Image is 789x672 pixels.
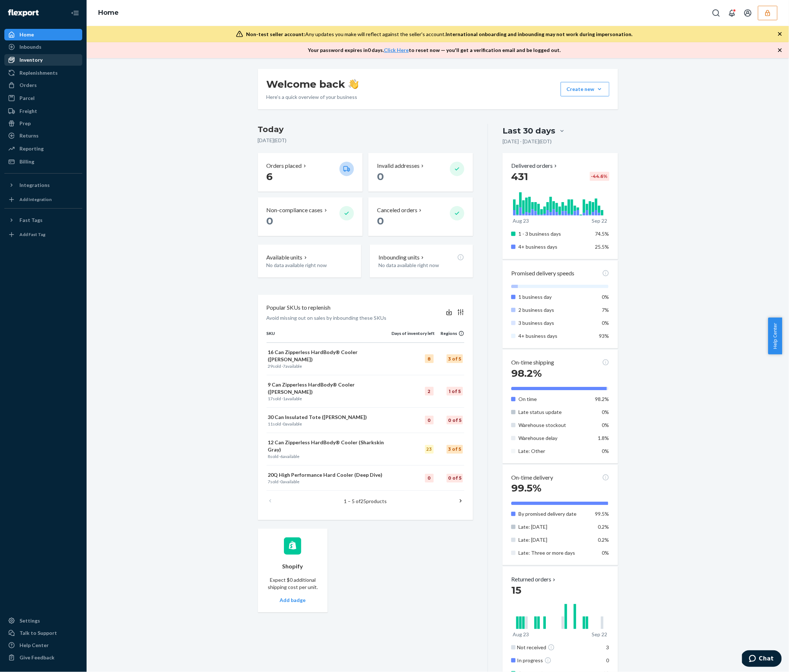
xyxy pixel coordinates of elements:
[267,215,273,227] span: 0
[503,138,552,145] p: [DATE] - [DATE] ( EDT )
[258,197,363,236] button: Non-compliance cases 0
[268,454,271,459] span: 8
[258,153,363,192] button: Orders placed 6
[267,162,302,170] p: Orders placed
[590,172,609,181] div: -44.6 %
[4,627,82,639] button: Talk to Support
[258,124,473,135] h3: Today
[19,145,44,152] div: Reporting
[377,170,384,183] span: 0
[4,79,82,91] a: Orders
[602,448,609,454] span: 0%
[606,657,609,663] span: 0
[19,82,37,89] div: Orders
[268,421,390,427] p: sold · available
[4,615,82,627] a: Settings
[4,130,82,141] a: Returns
[280,597,306,604] button: Add badge
[267,78,359,91] h1: Welcome back
[268,414,390,421] p: 30 Can Insulated Tote ([PERSON_NAME])
[518,523,589,531] p: Late: [DATE]
[447,474,463,483] div: 0 of 5
[268,471,390,479] p: 20Q High Performance Hard Cooler (Deep Dive)
[19,158,34,165] div: Billing
[511,474,553,482] p: On-time delivery
[511,162,558,170] button: Delivered orders
[268,396,390,402] p: sold · available
[283,363,286,369] span: 7
[92,3,124,23] ol: breadcrumbs
[19,95,35,102] div: Parcel
[267,576,319,591] p: Expect $0 additional shipping cost per unit.
[268,479,390,485] p: sold · available
[98,9,119,17] a: Home
[602,307,609,313] span: 7%
[19,31,34,38] div: Home
[19,120,31,127] div: Prep
[595,396,609,402] span: 98.2%
[282,562,303,571] p: Shopify
[518,409,589,416] p: Late status update
[19,56,43,64] div: Inventory
[267,93,359,101] p: Here’s a quick overview of your business
[378,262,464,269] p: No data available right now
[19,642,49,649] div: Help Center
[19,196,52,202] div: Add Integration
[19,132,39,139] div: Returns
[4,143,82,154] a: Reporting
[268,479,271,484] span: 7
[267,304,331,312] p: Popular SKUs to replenish
[606,644,609,650] span: 3
[595,231,609,237] span: 74.5%
[725,6,739,20] button: Open notifications
[517,644,591,651] div: Not received
[518,306,589,314] p: 2 business days
[268,439,390,453] p: 12 Can Zipperless HardBody® Cooler (Sharkskin Gray)
[268,421,273,427] span: 11
[377,206,417,214] p: Canceled orders
[513,217,529,224] p: Aug 23
[518,243,589,250] p: 4+ business days
[281,454,283,459] span: 6
[368,153,473,192] button: Invalid addresses 0
[377,162,420,170] p: Invalid addresses
[435,330,465,336] div: Regions
[425,474,434,483] div: 0
[246,31,305,37] span: Non-test seller account:
[4,640,82,651] a: Help Center
[267,206,323,214] p: Non-compliance cases
[518,396,589,403] p: On time
[598,524,609,530] span: 0.2%
[598,537,609,543] span: 0.2%
[709,6,723,20] button: Open Search Box
[518,319,589,327] p: 3 business days
[8,9,39,17] img: Flexport logo
[377,215,384,227] span: 0
[4,67,82,79] a: Replenishments
[511,170,528,183] span: 431
[602,550,609,556] span: 0%
[425,387,434,396] div: 2
[281,479,283,484] span: 0
[518,448,589,455] p: Late: Other
[518,422,589,429] p: Warehouse stockout
[602,422,609,428] span: 0%
[447,416,463,424] div: 0 of 5
[267,170,273,183] span: 6
[19,629,57,637] div: Talk to Support
[258,245,361,278] button: Available unitsNo data available right now
[511,269,574,278] p: Promised delivery speeds
[384,47,409,53] a: Click Here
[4,156,82,167] a: Billing
[447,387,463,396] div: 1 of 5
[518,549,589,557] p: Late: Three or more days
[517,657,591,664] div: In progress
[561,82,609,96] button: Create new
[768,318,782,354] span: Help Center
[513,631,529,638] p: Aug 23
[511,575,557,584] button: Returned orders
[344,498,387,505] p: 1 – 5 of products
